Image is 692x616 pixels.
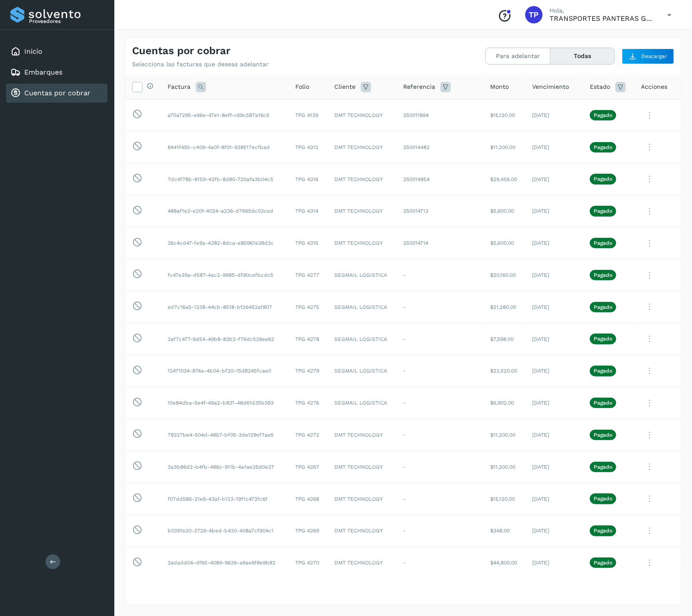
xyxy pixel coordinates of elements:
p: Pagado [594,240,612,246]
td: b0391e20-3729-4bed-b430-408a7cf904c1 [161,515,288,547]
p: Pagado [594,528,612,534]
td: - [396,259,483,291]
span: Acciones [641,82,668,91]
td: - [396,515,483,547]
td: 250014714 [396,227,483,259]
td: $5,600.00 [483,227,525,259]
td: $21,280.00 [483,291,525,323]
span: Monto [490,82,509,91]
td: [DATE] [525,99,583,131]
p: Hola, [550,7,653,14]
td: DMT TECHNOLOGY [327,99,396,131]
td: SEGMAIL LOGISTICA [327,323,396,355]
p: TRANSPORTES PANTERAS GAPO S.A. DE C.V. [550,14,653,23]
a: Embarques [24,68,62,76]
td: TPG 4275 [288,291,327,323]
td: [DATE] [525,515,583,547]
button: Para adelantar [486,48,550,64]
td: - [396,547,483,579]
span: Factura [168,82,191,91]
td: [DATE] [525,291,583,323]
td: TPG 4315 [288,227,327,259]
p: Pagado [594,208,612,214]
td: - [396,355,483,387]
td: [DATE] [525,451,583,483]
td: $11,200.00 [483,131,525,163]
div: Cuentas por cobrar [6,84,107,103]
td: $15,120.00 [483,99,525,131]
td: TPG 4267 [288,451,327,483]
td: - [396,451,483,483]
p: Pagado [594,304,612,310]
p: Pagado [594,112,612,118]
td: ed7c16a5-1238-44cb-8518-bf26452af807 [161,291,288,323]
td: [DATE] [525,547,583,579]
td: [DATE] [525,195,583,227]
td: 3adadd04-df65-4089-9636-a9ae6f8e9b82 [161,547,288,579]
td: TPG 4277 [288,259,327,291]
td: 8441f45b-c409-4a0f-8f01-938517ecfbad [161,131,288,163]
p: Selecciona las facturas que deseas adelantar [132,61,268,68]
td: $29,456.00 [483,163,525,195]
a: Cuentas por cobrar [24,89,91,97]
td: TPG 4269 [288,515,327,547]
td: 250014482 [396,131,483,163]
td: [DATE] [525,419,583,451]
td: DMT TECHNOLOGY [327,483,396,515]
td: $23,520.00 [483,355,525,387]
p: Pagado [594,400,612,406]
td: TPG 4316 [288,163,327,195]
td: 12471034-874a-4b04-bf20-15d8245fcae0 [161,355,288,387]
td: 250014954 [396,163,483,195]
td: DMT TECHNOLOGY [327,131,396,163]
td: a70a7295-e96e-47e1-8eff-c69c587a16c5 [161,99,288,131]
td: 36c4cd47-fe9a-4382-8dca-e85961e38d3c [161,227,288,259]
span: Vencimiento [532,82,569,91]
td: DMT TECHNOLOGY [327,163,396,195]
td: DMT TECHNOLOGY [327,451,396,483]
td: 7dc4f78b-8159-42fb-8d80-720afa3b04c5 [161,163,288,195]
p: Pagado [594,464,612,470]
span: Estado [590,82,610,91]
td: DMT TECHNOLOGY [327,515,396,547]
td: [DATE] [525,131,583,163]
td: 3af7c477-6d54-49b8-83b2-f76dc539ee63 [161,323,288,355]
td: SEGMAIL LOGISTICA [327,291,396,323]
td: $20,160.00 [483,259,525,291]
p: Pagado [594,496,612,502]
td: $15,120.00 [483,483,525,515]
td: 250011894 [396,99,483,131]
button: Todas [550,48,614,64]
span: Referencia [403,82,435,91]
td: [DATE] [525,227,583,259]
p: Pagado [594,176,612,182]
td: $11,200.00 [483,419,525,451]
p: Pagado [594,144,612,150]
td: fc47e39a-d587-4ac2-9985-df90cefbcdc5 [161,259,288,291]
p: Pagado [594,432,612,438]
h4: Cuentas por cobrar [132,45,230,57]
td: 10e84dba-5e4f-49a2-b831-48d61d35b393 [161,387,288,419]
td: TPG 4139 [288,99,327,131]
td: $348.00 [483,515,525,547]
td: [DATE] [525,259,583,291]
span: Cliente [334,82,356,91]
td: [DATE] [525,355,583,387]
td: 250014713 [396,195,483,227]
p: Pagado [594,560,612,566]
td: - [396,483,483,515]
span: Descargar [641,52,667,60]
td: TPG 4278 [288,323,327,355]
td: $7,598.00 [483,323,525,355]
td: [DATE] [525,387,583,419]
td: TPG 4268 [288,483,327,515]
td: DMT TECHNOLOGY [327,195,396,227]
td: - [396,291,483,323]
td: DMT TECHNOLOGY [327,419,396,451]
p: Pagado [594,368,612,374]
td: 3a3b86d2-b4fb-486c-911b-4a1ae35d0e37 [161,451,288,483]
p: Pagado [594,336,612,342]
td: SEGMAIL LOGISTICA [327,259,396,291]
td: SEGMAIL LOGISTICA [327,355,396,387]
td: TPG 4312 [288,131,327,163]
